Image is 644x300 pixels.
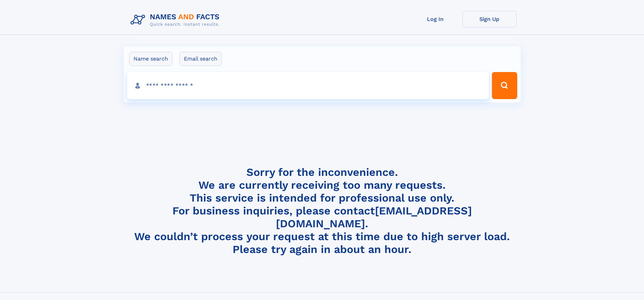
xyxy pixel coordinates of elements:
[462,11,517,27] a: Sign Up
[180,52,222,66] label: Email search
[129,52,172,66] label: Name search
[127,72,489,99] input: search input
[276,204,472,230] a: [EMAIL_ADDRESS][DOMAIN_NAME]
[128,166,517,256] h4: Sorry for the inconvenience. We are currently receiving too many requests. This service is intend...
[492,72,517,99] button: Search Button
[128,11,225,29] img: Logo Names and Facts
[408,11,462,27] a: Log In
